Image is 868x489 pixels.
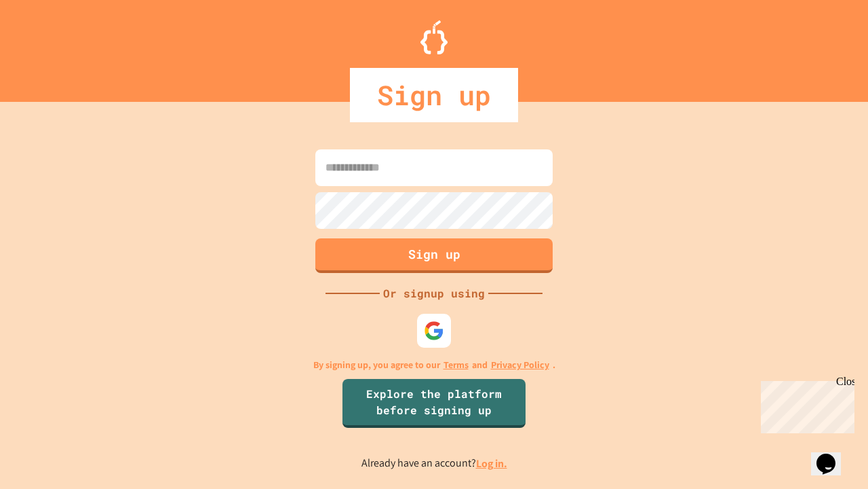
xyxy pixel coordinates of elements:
[342,379,526,428] a: Explore the platform before signing up
[313,358,555,372] p: By signing up, you agree to our and .
[443,358,469,372] a: Terms
[755,376,854,433] iframe: chat widget
[5,5,94,86] div: Chat with us now!Close
[424,321,444,341] img: google-icon.svg
[380,285,488,302] div: Or signup using
[811,435,854,475] iframe: chat widget
[491,358,549,372] a: Privacy Policy
[420,20,448,54] img: Logo.svg
[361,455,507,472] p: Already have an account?
[476,456,507,471] a: Log in.
[315,238,553,273] button: Sign up
[350,68,518,122] div: Sign up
